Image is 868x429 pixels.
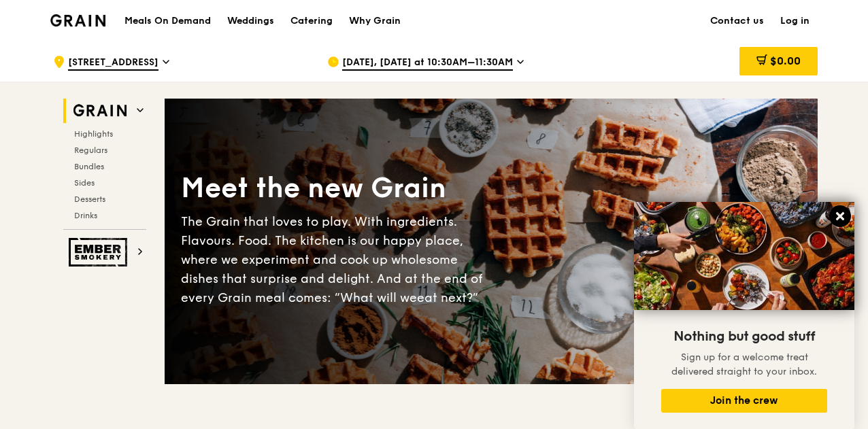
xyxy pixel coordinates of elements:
[181,170,491,207] div: Meet the new Grain
[342,56,513,71] span: [DATE], [DATE] at 10:30AM–11:30AM
[290,1,333,41] div: Catering
[772,1,818,41] a: Log in
[227,1,274,41] div: Weddings
[124,14,211,28] h1: Meals On Demand
[702,1,772,41] a: Contact us
[74,162,104,171] span: Bundles
[69,238,131,267] img: Ember Smokery web logo
[74,145,107,155] span: Regulars
[181,212,491,307] div: The Grain that loves to play. With ingredients. Flavours. Food. The kitchen is our happy place, w...
[661,389,827,413] button: Join the crew
[349,1,401,41] div: Why Grain
[671,351,817,377] span: Sign up for a welcome treat delivered straight to your inbox.
[74,129,113,139] span: Highlights
[770,54,801,67] span: $0.00
[74,211,97,220] span: Drinks
[341,1,409,41] a: Why Grain
[68,56,158,71] span: [STREET_ADDRESS]
[673,328,815,345] span: Nothing but good stuff
[50,14,105,27] img: Grain
[74,194,105,204] span: Desserts
[69,99,131,123] img: Grain web logo
[634,202,854,310] img: DSC07876-Edit02-Large.jpeg
[829,205,851,227] button: Close
[219,1,282,41] a: Weddings
[282,1,341,41] a: Catering
[417,290,478,305] span: eat next?”
[74,178,95,188] span: Sides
